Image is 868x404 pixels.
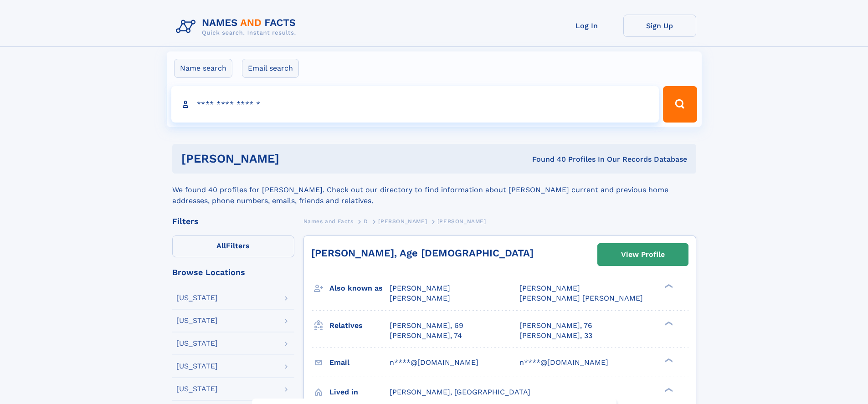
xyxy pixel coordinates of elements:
h1: [PERSON_NAME] [181,153,406,164]
div: Found 40 Profiles In Our Records Database [406,154,687,164]
button: Search Button [663,86,697,123]
label: Filters [172,235,294,257]
h3: Lived in [329,384,390,400]
div: View Profile [621,244,665,265]
a: Names and Facts [303,215,354,227]
div: ❯ [663,387,673,393]
div: [US_STATE] [176,340,218,347]
div: [US_STATE] [176,317,218,324]
a: D [364,215,368,227]
div: [US_STATE] [176,385,218,393]
span: [PERSON_NAME] [437,218,486,225]
a: View Profile [598,244,688,266]
input: search input [171,86,659,123]
span: [PERSON_NAME] [PERSON_NAME] [519,294,643,302]
label: Name search [174,59,232,78]
h3: Also known as [329,281,390,296]
a: Log In [550,15,623,37]
div: ❯ [663,320,673,326]
a: [PERSON_NAME] [378,215,427,227]
span: [PERSON_NAME] [378,218,427,225]
span: [PERSON_NAME], [GEOGRAPHIC_DATA] [390,388,530,396]
h3: Relatives [329,318,390,333]
span: [PERSON_NAME] [390,294,450,302]
div: ❯ [663,357,673,363]
a: [PERSON_NAME], 69 [390,321,463,331]
a: [PERSON_NAME], 76 [519,321,592,331]
div: [US_STATE] [176,363,218,370]
a: [PERSON_NAME], Age [DEMOGRAPHIC_DATA] [311,247,534,259]
img: Logo Names and Facts [172,15,303,39]
label: Email search [242,59,299,78]
div: [US_STATE] [176,294,218,302]
a: [PERSON_NAME], 33 [519,331,592,341]
span: [PERSON_NAME] [519,284,580,292]
div: ❯ [663,283,673,289]
div: We found 40 profiles for [PERSON_NAME]. Check out our directory to find information about [PERSON... [172,174,696,206]
span: [PERSON_NAME] [390,284,450,292]
div: Browse Locations [172,268,294,276]
a: [PERSON_NAME], 74 [390,331,462,341]
a: Sign Up [623,15,696,37]
h3: Email [329,355,390,370]
span: All [216,241,226,250]
div: Filters [172,217,294,225]
span: D [364,218,368,225]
